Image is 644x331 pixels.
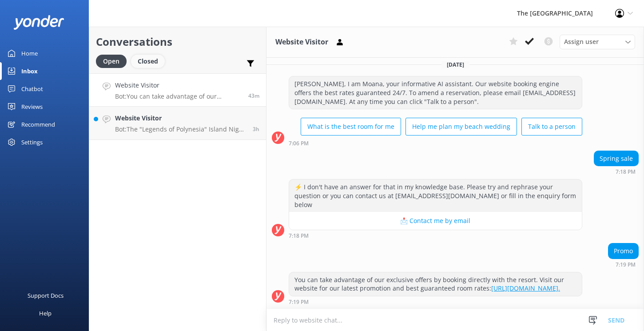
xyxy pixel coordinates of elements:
strong: 7:19 PM [289,299,309,305]
div: Spring sale [594,151,638,166]
div: Inbox [21,62,38,80]
div: Oct 11 2025 01:19am (UTC -10:00) Pacific/Honolulu [289,299,582,305]
div: Home [21,44,38,62]
h3: Website Visitor [275,36,328,48]
div: Oct 11 2025 01:18am (UTC -10:00) Pacific/Honolulu [289,232,582,239]
div: Oct 11 2025 01:18am (UTC -10:00) Pacific/Honolulu [594,168,639,175]
span: Assign user [564,37,599,47]
div: [PERSON_NAME], I am Moana, your informative AI assistant. Our website booking engine offers the b... [289,76,582,109]
div: Support Docs [28,287,64,304]
span: Oct 11 2025 01:19am (UTC -10:00) Pacific/Honolulu [248,92,259,100]
div: Promo [608,243,638,259]
a: Website VisitorBot:The "Legends of Polynesia" Island Night Umu Feast and Drum Dance Show costs $N... [89,107,266,140]
strong: 7:06 PM [289,141,309,146]
span: Oct 10 2025 10:55pm (UTC -10:00) Pacific/Honolulu [253,125,259,133]
button: Help me plan my beach wedding [405,118,517,136]
img: yonder-white-logo.png [13,15,64,30]
div: You can take advantage of our exclusive offers by booking directly with the resort. Visit our web... [289,272,582,296]
p: Bot: The "Legends of Polynesia" Island Night Umu Feast and Drum Dance Show costs $NZ 99 per adult... [115,125,246,133]
strong: 7:18 PM [289,233,309,239]
span: [DATE] [441,61,469,68]
h4: Website Visitor [115,113,246,123]
div: Assign User [560,35,635,49]
div: Closed [131,55,165,68]
strong: 7:18 PM [616,169,636,175]
a: [URL][DOMAIN_NAME]. [491,284,560,292]
h2: Conversations [96,33,259,50]
h4: Website Visitor [115,80,242,90]
button: 📩 Contact me by email [289,212,582,230]
div: Oct 11 2025 01:06am (UTC -10:00) Pacific/Honolulu [289,140,582,146]
a: Website VisitorBot:You can take advantage of our exclusive offers by booking directly with the re... [89,73,266,107]
div: Open [96,55,127,68]
div: Recommend [21,116,55,133]
div: Chatbot [21,80,43,98]
div: Oct 11 2025 01:19am (UTC -10:00) Pacific/Honolulu [608,261,639,267]
button: What is the best room for me [301,118,401,136]
a: Closed [131,56,169,66]
div: Reviews [21,98,43,116]
button: Talk to a person [521,118,582,136]
div: ⚡ I don't have an answer for that in my knowledge base. Please try and rephrase your question or ... [289,179,582,212]
div: Help [39,304,52,322]
a: Open [96,56,131,66]
p: Bot: You can take advantage of our exclusive offers by booking directly with the resort. Visit ou... [115,92,242,100]
strong: 7:19 PM [616,262,636,267]
div: Settings [21,133,43,151]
